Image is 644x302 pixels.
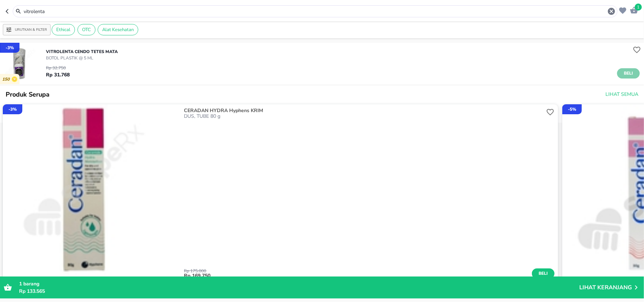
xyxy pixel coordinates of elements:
button: Urutkan & Filter [3,24,51,35]
span: Lihat Semua [605,90,638,99]
p: Rp 175.000 [184,269,532,273]
button: Beli [532,268,555,279]
div: Ethical [52,24,75,35]
p: DUS, TUBE 80 g [184,114,545,119]
button: 1 [628,4,638,15]
span: Beli [622,70,634,77]
span: 1 [19,280,22,287]
span: Alat Kesehatan [98,27,138,33]
p: VITROLENTA Cendo TETES MATA [46,48,118,55]
button: Beli [617,68,640,79]
span: 1 [635,4,642,11]
button: Lihat Semua [603,88,640,101]
p: - 3 % [6,45,14,51]
img: ID124192-1.9e739e19-6345-4b8f-aa88-e2dd19e52e80.jpeg [3,104,181,282]
p: Rp 31.768 [46,71,70,79]
p: 150 [2,77,12,82]
p: Urutkan & Filter [15,27,47,33]
div: Alat Kesehatan [98,24,138,35]
span: OTC [78,27,95,33]
p: - 5 % [568,106,576,112]
p: CERADAN HYDRA Hyphens KRIM [184,108,544,114]
span: Rp 133.565 [19,288,45,295]
p: Rp 32.750 [46,65,70,71]
p: barang [19,280,579,288]
p: BOTOL PLASTIK @ 5 ML [46,55,118,61]
span: Beli [537,270,549,277]
p: Rp 169.750 [184,273,532,279]
p: - 3 % [8,106,17,112]
span: Ethical [52,27,75,33]
div: OTC [77,24,95,35]
input: Cari 4000+ produk di sini [23,8,607,15]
